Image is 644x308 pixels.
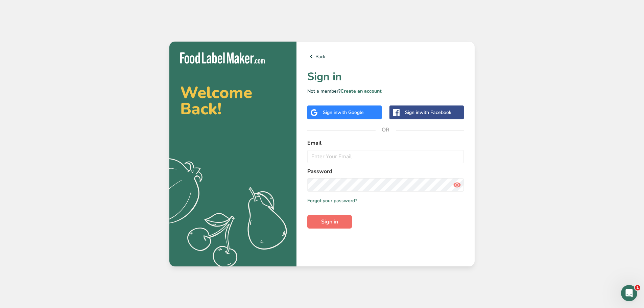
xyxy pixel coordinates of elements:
[180,85,286,117] h2: Welcome Back!
[376,120,396,140] span: OR
[420,109,451,116] span: with Facebook
[307,197,357,204] a: Forgot your password?
[180,52,265,64] img: Food Label Maker
[307,215,352,229] button: Sign in
[621,285,637,301] iframe: Intercom live chat
[321,218,338,226] span: Sign in
[307,69,464,85] h1: Sign in
[307,139,464,147] label: Email
[635,285,640,290] span: 1
[307,52,464,61] a: Back
[323,109,364,116] div: Sign in
[307,150,464,163] input: Enter Your Email
[337,109,364,116] span: with Google
[307,88,464,95] p: Not a member?
[405,109,451,116] div: Sign in
[307,167,464,175] label: Password
[340,88,382,94] a: Create an account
